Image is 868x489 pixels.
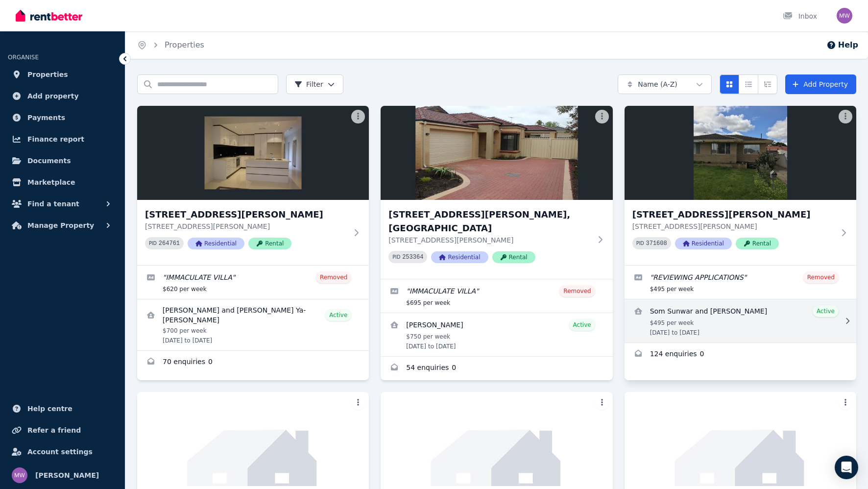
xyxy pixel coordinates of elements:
button: Find a tenant [8,194,117,214]
a: Edit listing: REVIEWING APPLICATIONS [625,266,856,299]
a: 22A Constance St, Yokine[STREET_ADDRESS][PERSON_NAME][STREET_ADDRESS][PERSON_NAME]PID 371608Resid... [625,106,856,265]
a: Finance report [8,129,117,149]
span: Residential [431,251,488,263]
a: Documents [8,151,117,171]
span: Payments [27,112,65,123]
img: 11C Thurlow Avenue, Yokine [381,106,612,200]
a: View details for Som Sunwar and Tshering Yangzom [625,299,856,342]
a: Payments [8,108,117,127]
a: Help centre [8,399,117,418]
span: Rental [736,238,779,249]
a: Add Property [785,74,856,94]
span: Name (A-Z) [638,79,677,89]
button: Help [826,39,858,51]
a: Edit listing: IMMACULATE VILLA [137,266,369,299]
button: Expanded list view [758,74,777,94]
span: Rental [492,251,535,263]
a: Properties [165,40,204,49]
a: Refer a friend [8,420,117,440]
small: PID [636,241,644,246]
a: Enquiries for 22A Constance St, Yokine [625,343,856,367]
p: [STREET_ADDRESS][PERSON_NAME] [145,221,347,231]
a: Add property [8,86,117,106]
span: Add property [27,90,79,102]
img: 4B Rother Place, Nollamara [137,106,369,200]
span: Filter [294,79,323,89]
span: Find a tenant [27,198,79,210]
img: 31B Narrung Way, Nollamara [625,392,856,486]
span: Residential [675,238,732,249]
span: Manage Property [27,220,94,231]
button: More options [595,396,609,410]
button: More options [839,110,852,123]
a: Marketplace [8,172,117,192]
a: 4B Rother Place, Nollamara[STREET_ADDRESS][PERSON_NAME][STREET_ADDRESS][PERSON_NAME]PID 264761Res... [137,106,369,265]
button: More options [351,396,365,410]
button: Card view [720,74,739,94]
button: Compact list view [739,74,758,94]
a: 11C Thurlow Avenue, Yokine[STREET_ADDRESS][PERSON_NAME], [GEOGRAPHIC_DATA][STREET_ADDRESS][PERSON... [381,106,612,279]
div: Open Intercom Messenger [835,456,858,479]
button: Name (A-Z) [618,74,712,94]
span: Residential [188,238,244,249]
h3: [STREET_ADDRESS][PERSON_NAME] [145,208,347,221]
span: Marketplace [27,176,75,188]
img: RentBetter [16,8,82,23]
span: Account settings [27,446,93,458]
img: 22B Constance St, Yokine [137,392,369,486]
small: PID [392,254,400,260]
a: View details for Louise Michels [381,313,612,356]
code: 264761 [159,240,180,247]
span: ORGANISE [8,54,39,61]
img: 31A Narrung Way, Nollamara [381,392,612,486]
a: Properties [8,65,117,84]
a: Account settings [8,442,117,462]
div: View options [720,74,777,94]
button: Filter [286,74,343,94]
p: [STREET_ADDRESS][PERSON_NAME] [388,235,591,245]
a: Enquiries for 4B Rother Place, Nollamara [137,351,369,374]
span: Refer a friend [27,424,81,436]
button: More options [839,396,852,410]
code: 371608 [646,240,667,247]
img: 22A Constance St, Yokine [625,106,856,200]
a: Enquiries for 11C Thurlow Avenue, Yokine [381,357,612,380]
div: Inbox [783,11,817,21]
span: Documents [27,155,71,167]
a: View details for Wen-ya Chen and Yesica Ya-Ting Yang [137,299,369,350]
span: [PERSON_NAME] [35,469,99,481]
span: Finance report [27,133,84,145]
span: Properties [27,69,68,80]
button: More options [595,110,609,123]
small: PID [149,241,157,246]
h3: [STREET_ADDRESS][PERSON_NAME] [632,208,835,221]
code: 253364 [402,254,423,261]
p: [STREET_ADDRESS][PERSON_NAME] [632,221,835,231]
button: More options [351,110,365,123]
nav: Breadcrumb [125,31,216,59]
img: May Wong [12,467,27,483]
a: Edit listing: IMMACULATE VILLA [381,279,612,313]
button: Manage Property [8,216,117,235]
img: May Wong [837,8,852,24]
h3: [STREET_ADDRESS][PERSON_NAME], [GEOGRAPHIC_DATA] [388,208,591,235]
span: Rental [248,238,291,249]
span: Help centre [27,403,72,415]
